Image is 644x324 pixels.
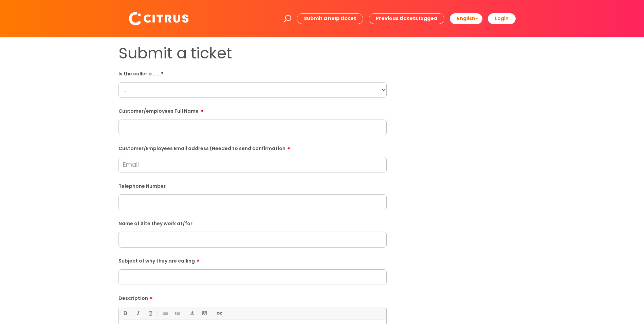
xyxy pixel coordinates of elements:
a: Login [488,13,516,24]
label: Subject of why they are calling [118,256,387,264]
a: Previous tickets logged [369,13,444,24]
h1: Submit a ticket [118,44,387,62]
a: Italic (Ctrl-I) [133,309,142,318]
a: Font Color [188,309,196,318]
a: Link [215,309,223,318]
b: Login [495,15,509,22]
label: Customer/employees Full Name [118,106,387,114]
label: Customer/Employees Email address (Needed to send confirmation [118,143,387,151]
label: Name of Site they work at/for [118,219,387,227]
a: 1. Ordered List (Ctrl-Shift-8) [173,309,182,318]
label: Description [118,293,387,301]
a: Underline(Ctrl-U) [146,309,154,318]
a: Back Color [200,309,209,318]
span: English [457,15,475,22]
a: Submit a help ticket [297,13,363,24]
label: Is the caller a ......? [118,70,387,77]
a: • Unordered List (Ctrl-Shift-7) [161,309,169,318]
input: Email [118,157,387,173]
label: Telephone Number [118,182,387,189]
a: Bold (Ctrl-B) [121,309,129,318]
